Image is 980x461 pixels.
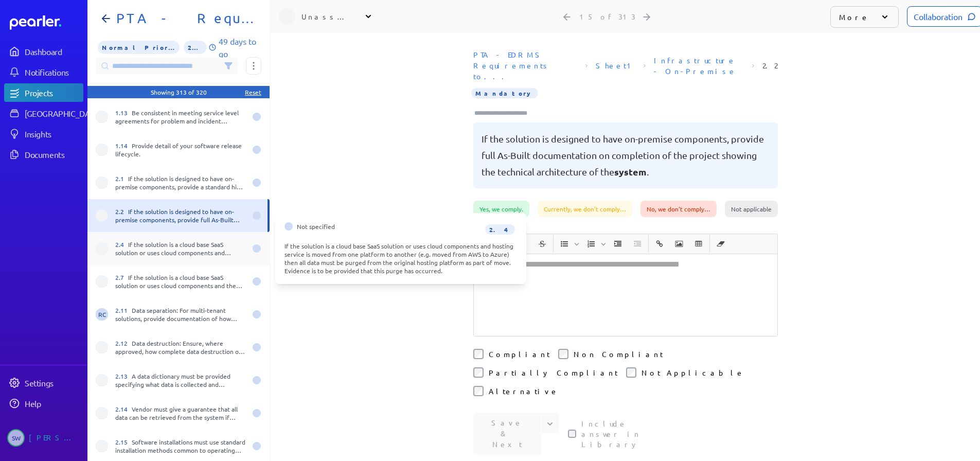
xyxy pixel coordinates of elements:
[115,306,246,323] div: Data separation: For multi-tenant solutions, provide documentation of how adequate separation and...
[582,235,600,253] button: Insert Ordered List
[4,125,83,143] a: Insights
[115,339,246,356] div: Data destruction: Ensure, where approved, how complete data destruction of records is confirmed, ...
[115,141,246,158] div: Provide detail of your software release lifecycle.
[4,394,83,413] a: Help
[115,207,128,216] span: 2.2
[4,42,83,61] a: Dashboard
[4,425,83,451] a: SW[PERSON_NAME]
[115,372,132,380] span: 2.13
[115,306,132,314] span: 2.11
[609,235,627,253] span: Increase Indent
[25,87,82,98] div: Projects
[4,374,83,392] a: Settings
[115,438,246,454] div: Software installations must use standard installation methods common to operating systems being u...
[115,240,246,257] div: If the solution is a cloud base SaaS solution or uses cloud components and hosting service is mov...
[592,56,639,75] span: Sheet: Sheet1
[690,235,707,253] button: Insert table
[650,51,748,81] span: Section: Infrastructure - On-Premise
[98,41,180,54] span: Priority
[4,83,83,102] a: Projects
[25,67,82,77] div: Notifications
[651,235,668,253] button: Insert link
[184,41,207,54] span: 2% of Questions Completed
[712,235,729,253] button: Clear Formatting
[642,367,744,378] label: Not Applicable
[25,398,82,409] div: Help
[297,222,335,235] span: Not specified
[25,149,82,159] div: Documents
[25,378,82,388] div: Settings
[485,224,515,235] span: 2.4
[533,235,551,253] button: Strike through
[489,349,550,359] label: Compliant
[115,240,128,249] span: 2.4
[96,308,108,321] span: Robert Craig
[115,109,246,125] div: Be consistent in meeting service level agreements for problem and incident management.
[29,429,80,447] div: [PERSON_NAME]
[25,129,82,139] div: Insights
[582,235,608,253] span: Insert Ordered List
[115,207,246,224] div: If the solution is designed to have on-premise components, provide full As-Built documentation on...
[538,201,632,217] div: Currently, we don't comply…
[4,63,83,81] a: Notifications
[533,235,551,253] span: Strike through
[640,201,717,217] div: No, we don't comply…
[555,235,581,253] span: Insert Unordered List
[471,88,538,98] span: Importance Mandatory
[115,174,128,183] span: 2.1
[115,141,132,150] span: 1.14
[711,235,730,253] span: Clear Formatting
[574,349,663,359] label: Non Compliant
[7,429,25,447] span: Steve Whittington
[473,108,537,118] input: Type here to add tags
[473,201,529,217] div: Yes, we comply.
[839,12,869,22] p: More
[670,235,688,253] button: Insert Image
[725,201,778,217] div: Not applicable
[301,11,353,22] div: Unassigned
[115,405,132,413] span: 2.14
[115,273,128,281] span: 2.7
[568,430,576,438] input: This checkbox controls whether your answer will be included in the Answer Library for future use
[689,235,708,253] span: Insert table
[482,131,770,180] pre: If the solution is designed to have on-premise components, provide full As-Built documentation on...
[758,56,781,75] span: Reference Number: 2.2
[25,108,101,118] div: [GEOGRAPHIC_DATA]
[469,45,581,86] span: Document: PTA - EDRMS Requirements to Vendors.xlsx
[4,145,83,164] a: Documents
[115,372,246,388] div: A data dictionary must be provided specifying what data is collected and maintained by the system...
[489,367,618,378] label: Partially Compliant
[614,166,647,178] span: system
[489,386,559,396] label: Alternative
[219,35,261,60] p: 49 days to go
[112,10,253,27] h1: PTA - Requirements to Vendors 202509 - PoC
[628,235,647,253] span: Decrease Indent
[25,46,82,57] div: Dashboard
[609,235,627,253] button: Increase Indent
[115,438,132,446] span: 2.15
[10,15,83,30] a: Dashboard
[151,88,207,96] div: Showing 313 of 320
[115,273,246,290] div: If the solution is a cloud base SaaS solution or uses cloud components and the platform is to res...
[556,235,573,253] button: Insert Unordered List
[115,339,132,347] span: 2.12
[581,418,669,449] label: This checkbox controls whether your answer will be included in the Answer Library for future use
[115,405,246,421] div: Vendor must give a guarantee that all data can be retrieved from the system if there is a cessati...
[650,235,669,253] span: Insert link
[670,235,688,253] span: Insert Image
[115,174,246,191] div: If the solution is designed to have on-premise components, provide a standard high level architec...
[115,109,132,117] span: 1.13
[284,242,517,275] div: If the solution is a cloud base SaaS solution or uses cloud components and hosting service is mov...
[4,104,83,122] a: [GEOGRAPHIC_DATA]
[245,88,261,96] div: Reset
[579,12,635,21] div: 15 of 313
